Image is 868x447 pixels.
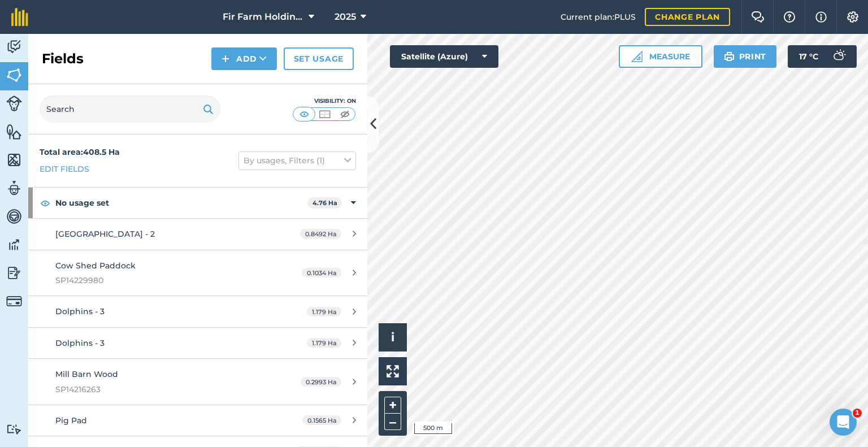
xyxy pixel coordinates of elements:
[222,52,229,66] img: svg+xml;base64,PHN2ZyB4bWxucz0iaHR0cDovL3d3dy53My5vcmcvMjAwMC9zdmciIHdpZHRoPSIxNCIgaGVpZ2h0PSIyNC...
[815,10,827,24] img: svg+xml;base64,PHN2ZyB4bWxucz0iaHR0cDovL3d3dy53My5vcmcvMjAwMC9zdmciIHdpZHRoPSIxNyIgaGVpZ2h0PSIxNy...
[28,359,367,405] a: Mill Barn WoodSP142162630.2993 Ha
[307,307,341,316] span: 1.179 Ha
[55,338,105,348] span: Dolphins - 3
[40,147,120,157] strong: Total area : 408.5 Ha
[42,50,84,68] h2: Fields
[55,369,118,379] span: Mill Barn Wood
[714,45,777,68] button: Print
[788,45,857,68] button: 17 °C
[55,229,155,239] span: [GEOGRAPHIC_DATA] - 2
[390,45,498,68] button: Satellite (Azure)
[28,328,367,358] a: Dolphins - 31.179 Ha
[313,199,337,207] strong: 4.76 Ha
[384,397,401,414] button: +
[203,102,214,116] img: svg+xml;base64,PHN2ZyB4bWxucz0iaHR0cDovL3d3dy53My5vcmcvMjAwMC9zdmciIHdpZHRoPSIxOSIgaGVpZ2h0PSIyNC...
[379,323,407,351] button: i
[6,208,22,225] img: svg+xml;base64,PD94bWwgdmVyc2lvbj0iMS4wIiBlbmNvZGluZz0idXRmLTgiPz4KPCEtLSBHZW5lcmF0b3I6IEFkb2JlIE...
[853,409,862,418] span: 1
[55,415,87,426] span: Pig Pad
[40,96,220,123] input: Search
[293,97,356,106] div: Visibility: On
[6,67,22,84] img: svg+xml;base64,PHN2ZyB4bWxucz0iaHR0cDovL3d3dy53My5vcmcvMjAwMC9zdmciIHdpZHRoPSI1NiIgaGVpZ2h0PSI2MC...
[6,236,22,253] img: svg+xml;base64,PD94bWwgdmVyc2lvbj0iMS4wIiBlbmNvZGluZz0idXRmLTgiPz4KPCEtLSBHZW5lcmF0b3I6IEFkb2JlIE...
[302,268,341,277] span: 0.1034 Ha
[55,383,268,396] span: SP14216263
[827,45,850,68] img: svg+xml;base64,PD94bWwgdmVyc2lvbj0iMS4wIiBlbmNvZGluZz0idXRmLTgiPz4KPCEtLSBHZW5lcmF0b3I6IEFkb2JlIE...
[223,10,304,24] span: Fir Farm Holdings Limited
[55,274,268,287] span: SP14229980
[300,229,341,238] span: 0.8492 Ha
[55,261,136,271] span: Cow Shed Paddock
[335,10,356,24] span: 2025
[846,11,860,23] img: A cog icon
[302,415,341,425] span: 0.1565 Ha
[28,250,367,296] a: Cow Shed PaddockSP142299800.1034 Ha
[6,180,22,197] img: svg+xml;base64,PD94bWwgdmVyc2lvbj0iMS4wIiBlbmNvZGluZz0idXRmLTgiPz4KPCEtLSBHZW5lcmF0b3I6IEFkb2JlIE...
[799,45,818,68] span: 17 ° C
[28,296,367,327] a: Dolphins - 31.179 Ha
[6,264,22,281] img: svg+xml;base64,PD94bWwgdmVyc2lvbj0iMS4wIiBlbmNvZGluZz0idXRmLTgiPz4KPCEtLSBHZW5lcmF0b3I6IEFkb2JlIE...
[28,219,367,249] a: [GEOGRAPHIC_DATA] - 20.8492 Ha
[561,11,636,23] span: Current plan : PLUS
[6,151,22,168] img: svg+xml;base64,PHN2ZyB4bWxucz0iaHR0cDovL3d3dy53My5vcmcvMjAwMC9zdmciIHdpZHRoPSI1NiIgaGVpZ2h0PSI2MC...
[6,293,22,309] img: svg+xml;base64,PD94bWwgdmVyc2lvbj0iMS4wIiBlbmNvZGluZz0idXRmLTgiPz4KPCEtLSBHZW5lcmF0b3I6IEFkb2JlIE...
[55,306,105,316] span: Dolphins - 3
[751,11,765,23] img: Two speech bubbles overlapping with the left bubble in the forefront
[318,109,332,120] img: svg+xml;base64,PHN2ZyB4bWxucz0iaHR0cDovL3d3dy53My5vcmcvMjAwMC9zdmciIHdpZHRoPSI1MCIgaGVpZ2h0PSI0MC...
[645,8,730,26] a: Change plan
[338,109,352,120] img: svg+xml;base64,PHN2ZyB4bWxucz0iaHR0cDovL3d3dy53My5vcmcvMjAwMC9zdmciIHdpZHRoPSI1MCIgaGVpZ2h0PSI0MC...
[301,377,341,387] span: 0.2993 Ha
[783,11,796,23] img: A question mark icon
[211,47,277,70] button: Add
[55,188,307,218] strong: No usage set
[297,109,311,120] img: svg+xml;base64,PHN2ZyB4bWxucz0iaHR0cDovL3d3dy53My5vcmcvMjAwMC9zdmciIHdpZHRoPSI1MCIgaGVpZ2h0PSI0MC...
[391,330,394,344] span: i
[11,8,28,26] img: fieldmargin Logo
[307,338,341,348] span: 1.179 Ha
[724,50,735,63] img: svg+xml;base64,PHN2ZyB4bWxucz0iaHR0cDovL3d3dy53My5vcmcvMjAwMC9zdmciIHdpZHRoPSIxOSIgaGVpZ2h0PSIyNC...
[619,45,702,68] button: Measure
[40,163,89,175] a: Edit fields
[40,196,50,210] img: svg+xml;base64,PHN2ZyB4bWxucz0iaHR0cDovL3d3dy53My5vcmcvMjAwMC9zdmciIHdpZHRoPSIxOCIgaGVpZ2h0PSIyNC...
[284,47,354,70] a: Set usage
[631,51,643,62] img: Ruler icon
[6,123,22,140] img: svg+xml;base64,PHN2ZyB4bWxucz0iaHR0cDovL3d3dy53My5vcmcvMjAwMC9zdmciIHdpZHRoPSI1NiIgaGVpZ2h0PSI2MC...
[387,365,399,377] img: Four arrows, one pointing top left, one top right, one bottom right and the last bottom left
[28,405,367,436] a: Pig Pad0.1565 Ha
[6,96,22,111] img: svg+xml;base64,PD94bWwgdmVyc2lvbj0iMS4wIiBlbmNvZGluZz0idXRmLTgiPz4KPCEtLSBHZW5lcmF0b3I6IEFkb2JlIE...
[830,409,857,436] iframe: Intercom live chat
[6,424,22,435] img: svg+xml;base64,PD94bWwgdmVyc2lvbj0iMS4wIiBlbmNvZGluZz0idXRmLTgiPz4KPCEtLSBHZW5lcmF0b3I6IEFkb2JlIE...
[384,414,401,430] button: –
[28,188,367,218] div: No usage set4.76 Ha
[238,151,356,170] button: By usages, Filters (1)
[6,38,22,55] img: svg+xml;base64,PD94bWwgdmVyc2lvbj0iMS4wIiBlbmNvZGluZz0idXRmLTgiPz4KPCEtLSBHZW5lcmF0b3I6IEFkb2JlIE...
